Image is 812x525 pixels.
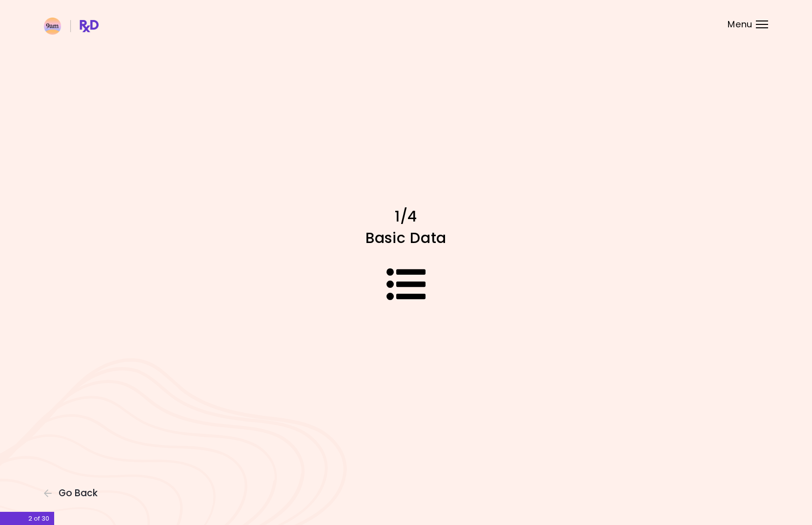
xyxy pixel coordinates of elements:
h1: 1/4 [235,207,577,226]
button: Go Back [44,488,102,499]
h1: Basic Data [235,228,577,247]
span: Go Back [59,488,98,499]
span: Menu [728,20,752,29]
img: RxDiet [44,18,99,35]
